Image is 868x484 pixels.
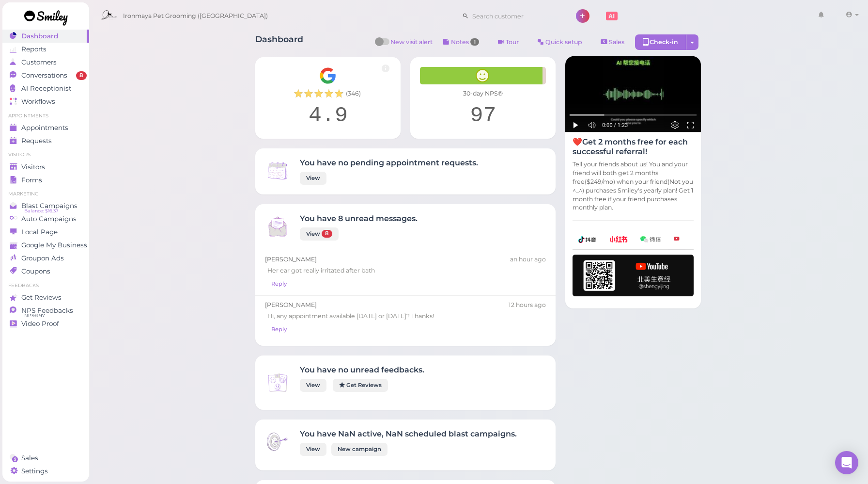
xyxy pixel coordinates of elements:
[21,215,77,223] span: Auto Campaigns
[265,103,391,129] div: 4.9
[300,227,339,241] a: View 8
[21,293,62,302] span: Get Reviews
[21,84,71,93] span: AI Receptionist
[2,452,89,465] a: Sales
[2,304,89,317] a: NPS Feedbacks NPS® 97
[2,199,89,212] a: Blast Campaigns Balance: $16.37
[265,309,546,323] div: Hi, any appointment available [DATE] or [DATE]? Thanks!
[2,465,89,478] a: Settings
[21,267,50,275] span: Coupons
[2,212,89,226] a: Auto Campaigns
[2,265,89,278] a: Coupons
[2,226,89,239] a: Local Page
[21,137,52,145] span: Requests
[21,58,57,66] span: Customers
[2,291,89,304] a: Get Reviews
[21,45,46,53] span: Reports
[331,443,387,456] a: New campaign
[300,365,424,374] h4: You have no unread feedbacks.
[2,161,89,174] a: Visitors
[255,34,303,52] h1: Dashboard
[333,379,388,392] a: Get Reviews
[21,176,42,184] span: Forms
[2,134,89,147] a: Requests
[2,239,89,252] a: Google My Business
[435,34,487,50] button: Notes 1
[2,317,89,330] a: Video Proof
[573,137,694,156] h4: ❤️Get 2 months free for each successful referral!
[265,323,293,336] a: Reply
[21,320,59,328] span: Video Proof
[2,95,89,108] a: Workflows
[123,2,268,30] span: Ironmaya Pet Grooming ([GEOGRAPHIC_DATA])
[265,158,290,183] img: Inbox
[24,312,45,320] span: NPS® 97
[510,255,546,264] div: 10/07 08:05am
[609,38,624,46] span: Sales
[2,30,89,43] a: Dashboard
[420,89,546,98] div: 30-day NPS®
[2,43,89,56] a: Reports
[2,174,89,187] a: Forms
[835,451,858,474] div: Open Intercom Messenger
[300,214,418,223] h4: You have 8 unread messages.
[640,236,661,242] img: wechat-a99521bb4f7854bbf8f190d1356e2cdb.png
[265,429,290,454] img: Inbox
[21,32,58,40] span: Dashboard
[300,158,478,167] h4: You have no pending appointment requests.
[2,151,89,158] li: Visitors
[420,103,546,129] div: 97
[2,121,89,134] a: Appointments
[2,82,89,95] a: AI Receptionist
[509,301,546,309] div: 10/06 09:49pm
[21,163,45,171] span: Visitors
[21,254,64,262] span: Groupon Ads
[609,236,628,242] img: xhs-786d23addd57f6a2be217d5a65f4ab6b.png
[2,252,89,265] a: Groupon Ads
[21,241,87,249] span: Google My Business
[565,56,701,132] img: AI receptionist
[2,113,89,119] li: Appointments
[265,255,546,264] div: [PERSON_NAME]
[2,56,89,69] a: Customers
[300,172,326,185] a: View
[390,38,433,52] span: New visit alert
[265,214,290,239] img: Inbox
[21,71,67,80] span: Conversations
[573,255,694,296] img: youtube-h-92280983ece59b2848f85fc261e8ffad.png
[578,236,597,243] img: douyin-2727e60b7b0d5d1bbe969c21619e8014.png
[265,277,293,290] a: Reply
[21,228,58,236] span: Local Page
[21,454,38,462] span: Sales
[21,307,73,315] span: NPS Feedbacks
[21,97,55,106] span: Workflows
[300,429,517,438] h4: You have NaN active, NaN scheduled blast campaigns.
[300,443,326,456] a: View
[76,71,87,80] span: 8
[635,34,686,50] div: Check-in
[346,89,361,98] span: ( 346 )
[2,282,89,289] li: Feedbacks
[21,467,48,475] span: Settings
[21,202,77,210] span: Blast Campaigns
[265,301,546,309] div: [PERSON_NAME]
[573,160,694,212] p: Tell your friends about us! You and your friend will both get 2 months free($249/mo) when your fr...
[490,34,527,50] a: Tour
[2,69,89,82] a: Conversations 8
[529,34,590,50] a: Quick setup
[21,124,68,132] span: Appointments
[322,230,332,238] span: 8
[24,207,59,215] span: Balance: $16.37
[2,191,89,197] li: Marketing
[319,67,337,84] img: Google__G__Logo-edd0e34f60d7ca4a2f4ece79cff21ae3.svg
[469,8,563,24] input: Search customer
[265,370,290,395] img: Inbox
[470,38,479,46] span: 1
[593,34,633,50] a: Sales
[300,379,326,392] a: View
[265,264,546,277] div: Her ear got really irritated after bath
